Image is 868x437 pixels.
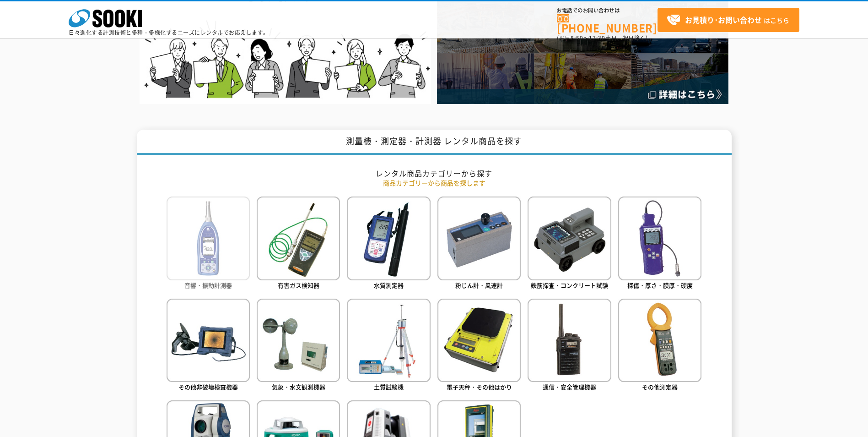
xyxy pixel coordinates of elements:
span: 電子天秤・その他はかり [447,382,512,391]
a: [PHONE_NUMBER] [557,14,658,33]
a: 粉じん計・風速計 [437,197,521,291]
a: 土質試験機 [347,299,430,393]
span: 8:50 [571,34,583,42]
img: その他非破壊検査機器 [167,299,250,382]
span: 音響・振動計測器 [184,281,232,290]
img: 通信・安全管理機器 [528,299,611,382]
img: 気象・水文観測機器 [257,299,340,382]
a: 水質測定器 [347,197,430,291]
img: その他測定器 [618,299,701,382]
img: 音響・振動計測器 [167,197,250,280]
a: その他非破壊検査機器 [167,299,250,393]
img: 土質試験機 [347,299,430,382]
h1: 測量機・測定器・計測器 レンタル商品を探す [137,130,732,155]
a: その他測定器 [618,299,701,393]
a: お見積り･お問い合わせはこちら [658,8,799,32]
strong: お見積り･お問い合わせ [685,14,762,25]
p: 商品カテゴリーから商品を探します [167,178,702,188]
span: 17:30 [589,34,605,42]
span: 探傷・厚さ・膜厚・硬度 [627,281,693,290]
span: 通信・安全管理機器 [543,382,596,391]
a: 通信・安全管理機器 [528,299,611,393]
span: その他非破壊検査機器 [178,382,238,391]
span: 粉じん計・風速計 [455,281,503,290]
span: 鉄筋探査・コンクリート試験 [531,281,608,290]
a: 探傷・厚さ・膜厚・硬度 [618,197,701,291]
span: その他測定器 [642,382,678,391]
img: 水質測定器 [347,197,430,280]
a: 気象・水文観測機器 [257,299,340,393]
span: (平日 ～ 土日、祝日除く) [557,34,647,42]
span: 水質測定器 [374,281,404,290]
a: 電子天秤・その他はかり [437,299,521,393]
img: 電子天秤・その他はかり [437,299,521,382]
img: 粉じん計・風速計 [437,197,521,280]
a: 有害ガス検知器 [257,197,340,291]
span: 土質試験機 [374,382,404,391]
img: 探傷・厚さ・膜厚・硬度 [618,197,701,280]
span: 有害ガス検知器 [278,281,319,290]
img: 有害ガス検知器 [257,197,340,280]
img: 鉄筋探査・コンクリート試験 [528,197,611,280]
span: 気象・水文観測機器 [272,382,325,391]
a: 鉄筋探査・コンクリート試験 [528,197,611,291]
p: 日々進化する計測技術と多種・多様化するニーズにレンタルでお応えします。 [69,30,269,35]
span: はこちら [667,13,789,27]
h2: レンタル商品カテゴリーから探す [167,169,702,178]
span: お電話でのお問い合わせは [557,8,658,13]
a: 音響・振動計測器 [167,197,250,291]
